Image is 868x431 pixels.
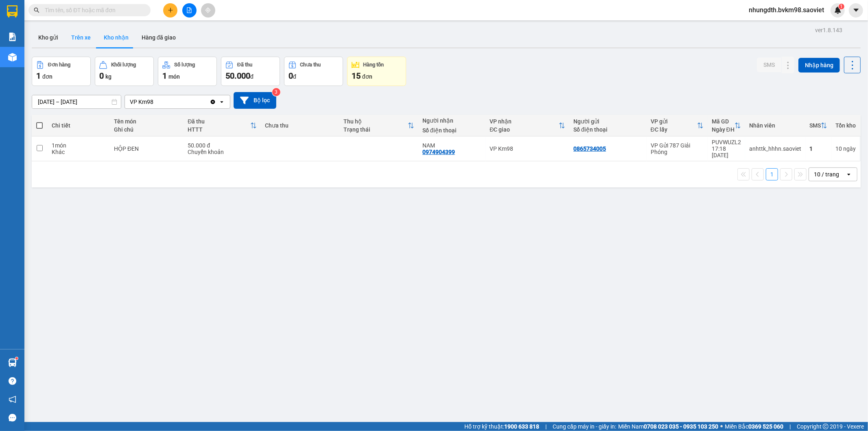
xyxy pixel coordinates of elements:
[154,98,155,106] input: Selected VP Km98.
[647,115,708,136] th: Toggle SortBy
[188,118,250,125] div: Đã thu
[114,118,179,125] div: Tên món
[272,88,280,96] sup: 3
[105,73,112,80] span: kg
[8,358,17,367] img: warehouse-icon
[835,122,856,129] div: Tồn kho
[553,422,616,431] span: Cung cấp máy in - giấy in:
[618,422,718,431] span: Miền Nam
[712,139,741,145] div: PUVWUZL2
[749,145,801,152] div: anhttk_hhhn.saoviet
[748,423,783,430] strong: 0369 525 060
[846,171,852,178] svg: open
[343,118,408,125] div: Thu hộ
[490,118,559,125] div: VP nhận
[809,145,827,152] div: 1
[49,19,99,33] b: Sao Việt
[163,3,177,18] button: plus
[168,7,173,13] span: plus
[114,145,179,152] div: HỘP ĐEN
[65,28,97,47] button: Trên xe
[15,357,18,360] sup: 1
[573,145,606,152] div: 0865734005
[422,127,481,134] div: Số điện thoại
[99,71,104,81] span: 0
[32,57,91,86] button: Đơn hàng1đơn
[184,115,261,136] th: Toggle SortBy
[725,422,783,431] span: Miền Bắc
[158,57,217,86] button: Số lượng1món
[52,142,106,149] div: 1 món
[720,425,723,428] span: ⚪️
[651,142,704,155] div: VP Gửi 787 Giải Phóng
[34,7,39,13] span: search
[742,5,831,15] span: nhungdth.bvkm98.saoviet
[162,71,167,81] span: 1
[111,62,136,68] div: Khối lượng
[464,422,539,431] span: Hỗ trợ kỹ thuật:
[8,33,17,41] img: solution-icon
[573,118,643,125] div: Người gửi
[182,3,197,18] button: file-add
[250,73,254,80] span: đ
[352,71,361,81] span: 15
[9,396,16,403] span: notification
[490,145,565,152] div: VP Km98
[188,142,257,149] div: 50.000 đ
[130,98,153,106] div: VP Km98
[362,73,372,80] span: đơn
[32,28,65,47] button: Kho gửi
[853,7,860,14] span: caret-down
[504,423,539,430] strong: 1900 633 818
[843,145,856,152] span: ngày
[284,57,343,86] button: Chưa thu0đ
[422,149,455,155] div: 0974904399
[805,115,831,136] th: Toggle SortBy
[52,122,106,129] div: Chi tiết
[219,99,225,105] svg: open
[651,118,697,125] div: VP gửi
[9,414,16,422] span: message
[347,57,406,86] button: Hàng tồn15đơn
[9,377,16,385] span: question-circle
[188,149,257,155] div: Chuyển khoản
[573,126,643,133] div: Số điện thoại
[265,122,336,129] div: Chưa thu
[4,47,66,61] h2: A9LUL4F1
[339,115,418,136] th: Toggle SortBy
[221,57,280,86] button: Đã thu50.000đ
[849,3,863,18] button: caret-down
[712,145,741,158] div: 17:18 [DATE]
[43,47,197,99] h2: VP Nhận: VP 7 [PERSON_NAME]
[840,4,843,9] span: 1
[36,71,41,81] span: 1
[644,423,718,430] strong: 0708 023 035 - 0935 103 250
[114,126,179,133] div: Ghi chú
[8,53,17,62] img: warehouse-icon
[7,5,17,18] img: logo-vxr
[52,149,106,155] div: Khác
[188,126,250,133] div: HTTT
[186,7,192,13] span: file-add
[135,28,182,47] button: Hàng đã giao
[798,58,840,73] button: Nhập hàng
[343,126,408,133] div: Trạng thái
[201,3,215,18] button: aim
[422,117,481,124] div: Người nhận
[109,7,197,20] b: [DOMAIN_NAME]
[834,7,842,14] img: icon-new-feature
[293,73,296,80] span: đ
[823,424,829,429] span: copyright
[789,422,791,431] span: |
[234,92,276,109] button: Bộ lọc
[210,99,216,105] svg: Clear value
[712,126,735,133] div: Ngày ĐH
[45,6,141,15] input: Tìm tên, số ĐT hoặc mã đơn
[225,71,250,81] span: 50.000
[237,62,252,68] div: Đã thu
[766,168,778,180] button: 1
[545,422,547,431] span: |
[712,118,735,125] div: Mã GD
[48,62,70,68] div: Đơn hàng
[168,73,180,80] span: món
